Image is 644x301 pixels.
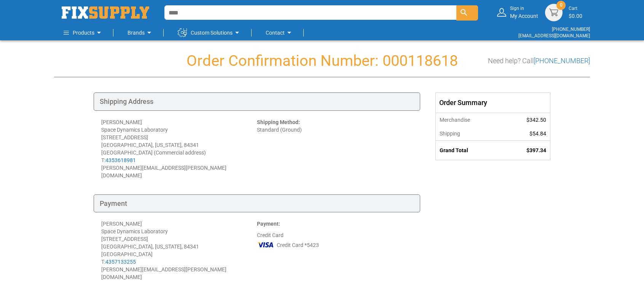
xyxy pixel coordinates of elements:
[510,5,538,12] small: Sign in
[488,57,590,65] h3: Need help? Call
[569,5,582,12] small: Cart
[257,239,274,250] img: VI
[54,53,590,69] h1: Order Confirmation Number: 000118618
[257,221,280,227] strong: Payment:
[101,220,257,281] div: [PERSON_NAME] Space Dynamics Laboratory [STREET_ADDRESS] [GEOGRAPHIC_DATA], [US_STATE], 84341 [GE...
[64,25,104,40] a: Products
[436,113,502,127] th: Merchandise
[128,25,154,40] a: Brands
[101,118,257,179] div: [PERSON_NAME] Space Dynamics Laboratory [STREET_ADDRESS] [GEOGRAPHIC_DATA], [US_STATE], 84341 [GE...
[510,5,538,19] div: My Account
[94,194,420,213] div: Payment
[440,147,468,153] strong: Grand Total
[526,117,546,123] span: $342.50
[277,241,319,249] span: Credit Card *5423
[529,131,546,137] span: $54.84
[62,6,149,19] img: Fix Industrial Supply
[257,220,413,281] div: Credit Card
[257,118,413,179] div: Standard (Ground)
[105,157,136,163] a: 4353618981
[105,259,136,265] a: 4357133255
[526,147,546,153] span: $397.34
[257,119,300,125] strong: Shipping Method:
[534,57,590,65] a: [PHONE_NUMBER]
[94,92,420,111] div: Shipping Address
[518,33,590,38] a: [EMAIL_ADDRESS][DOMAIN_NAME]
[62,6,149,19] a: store logo
[178,25,242,40] a: Custom Solutions
[436,127,502,141] th: Shipping
[266,25,294,40] a: Contact
[436,93,550,113] div: Order Summary
[560,2,563,8] span: 0
[552,27,590,32] a: [PHONE_NUMBER]
[569,13,582,19] span: $0.00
